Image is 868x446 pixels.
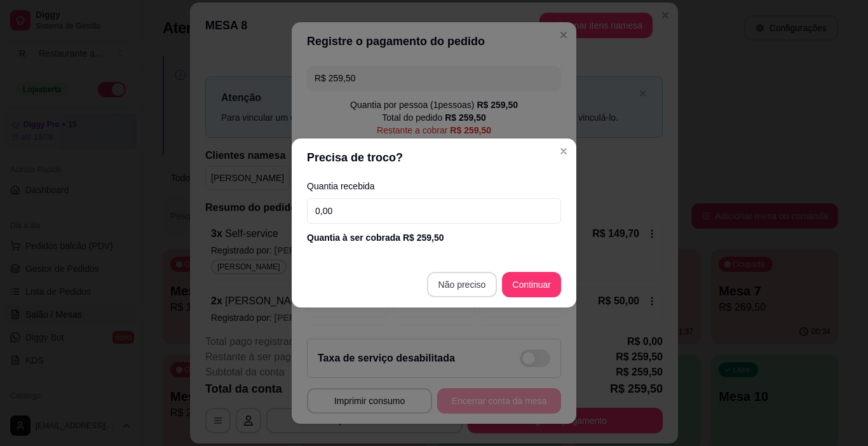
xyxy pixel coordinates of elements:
[427,272,498,297] button: Não preciso
[553,141,574,161] button: Close
[307,182,561,191] label: Quantia recebida
[502,272,561,297] button: Continuar
[307,231,561,244] div: Quantia à ser cobrada R$ 259,50
[292,139,576,177] header: Precisa de troco?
